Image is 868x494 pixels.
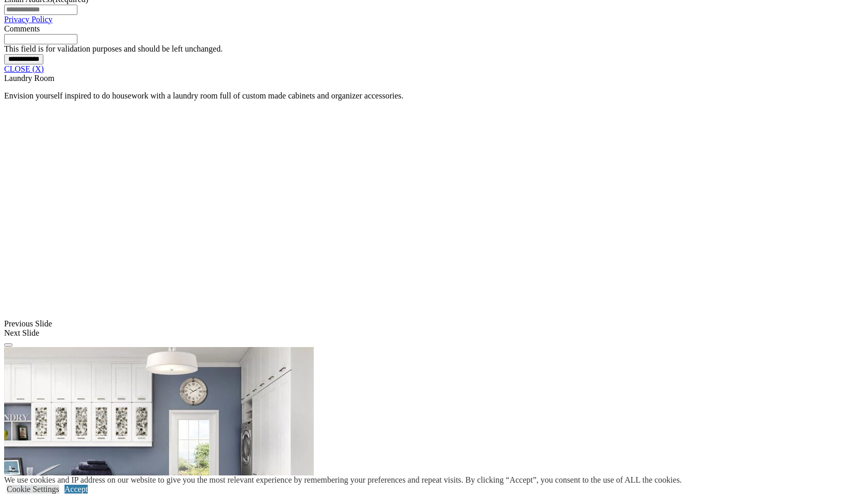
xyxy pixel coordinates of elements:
[4,91,864,101] p: Envision yourself inspired to do housework with a laundry room full of custom made cabinets and o...
[7,485,59,493] a: Cookie Settings
[65,485,88,493] a: Accept
[4,343,12,347] button: Click here to pause slide show
[4,328,864,338] div: Next Slide
[4,319,864,328] div: Previous Slide
[4,24,40,33] label: Comments
[4,44,864,54] div: This field is for validation purposes and should be left unchanged.
[4,15,53,24] a: Privacy Policy
[4,64,44,73] a: CLOSE (X)
[4,475,682,485] div: We use cookies and IP address on our website to give you the most relevant experience by remember...
[4,74,54,83] span: Laundry Room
